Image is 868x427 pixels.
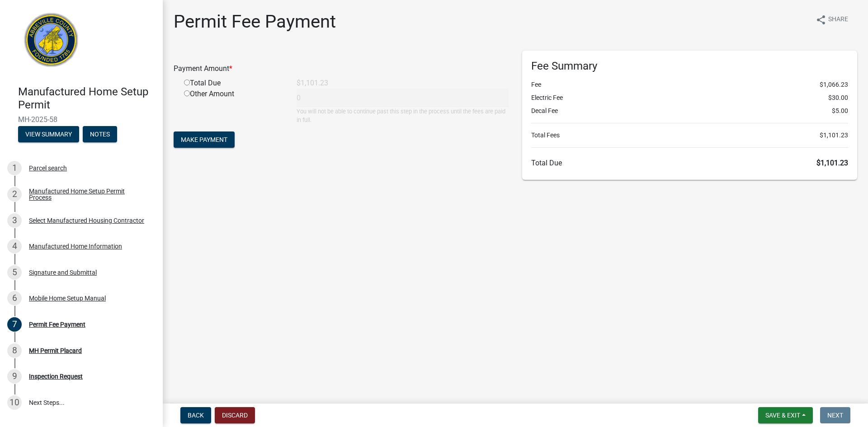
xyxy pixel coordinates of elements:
[7,161,22,175] div: 1
[7,187,22,202] div: 2
[7,291,22,305] div: 6
[7,395,22,410] div: 10
[531,159,848,167] h6: Total Due
[7,317,22,332] div: 7
[177,89,290,124] div: Other Amount
[18,131,79,138] wm-modal-confirm: Summary
[174,131,235,148] button: Make Payment
[29,269,97,276] div: Signature and Submittal
[7,343,22,358] div: 8
[215,407,255,423] button: Discard
[188,412,204,419] span: Back
[29,165,67,171] div: Parcel search
[531,80,848,89] li: Fee
[180,407,211,423] button: Back
[828,93,848,103] span: $30.00
[765,412,800,419] span: Save & Exit
[820,131,848,140] span: $1,101.23
[531,106,848,116] li: Decal Fee
[758,407,813,423] button: Save & Exit
[29,295,106,301] div: Mobile Home Setup Manual
[531,131,848,140] li: Total Fees
[29,188,148,201] div: Manufactured Home Setup Permit Process
[18,126,79,142] button: View Summary
[18,9,85,76] img: Abbeville County, South Carolina
[29,243,122,249] div: Manufactured Home Information
[816,14,826,25] i: share
[18,115,145,124] span: MH-2025-58
[83,126,117,142] button: Notes
[177,78,290,89] div: Total Due
[29,347,82,354] div: MH Permit Placard
[531,60,848,73] h6: Fee Summary
[828,14,848,25] span: Share
[7,213,22,228] div: 3
[29,373,83,380] div: Inspection Request
[167,63,515,74] div: Payment Amount
[827,412,843,419] span: Next
[531,93,848,103] li: Electric Fee
[7,369,22,384] div: 9
[7,239,22,253] div: 4
[83,131,117,138] wm-modal-confirm: Notes
[29,217,144,224] div: Select Manufactured Housing Contractor
[181,136,227,143] span: Make Payment
[832,106,848,116] span: $5.00
[816,159,848,167] span: $1,101.23
[820,407,850,423] button: Next
[29,321,85,328] div: Permit Fee Payment
[820,80,848,89] span: $1,066.23
[808,11,855,28] button: shareShare
[18,85,156,112] h4: Manufactured Home Setup Permit
[174,11,336,33] h1: Permit Fee Payment
[7,265,22,280] div: 5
